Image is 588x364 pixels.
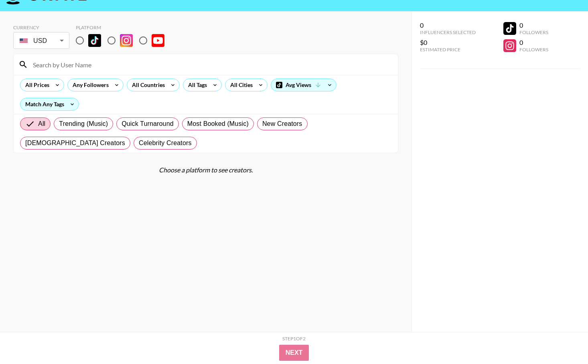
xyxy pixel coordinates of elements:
div: Influencers Selected [420,29,476,35]
div: Choose a platform to see creators. [13,166,398,174]
div: $0 [420,38,476,47]
div: Estimated Price [420,47,476,53]
iframe: Drift Widget Chat Controller [548,324,578,354]
div: Followers [519,29,548,35]
div: 0 [519,21,548,29]
div: Avg Views [271,79,336,91]
span: Quick Turnaround [122,119,174,129]
input: Search by User Name [28,58,393,71]
img: Instagram [120,34,133,47]
div: Currency [13,24,69,30]
span: All [38,119,45,129]
div: Platform [76,24,171,30]
img: YouTube [152,34,164,47]
span: [DEMOGRAPHIC_DATA] Creators [25,138,125,148]
div: 0 [420,21,476,29]
div: All Prices [20,79,51,91]
span: Celebrity Creators [139,138,192,148]
div: 0 [519,38,548,47]
span: Most Booked (Music) [187,119,249,129]
div: All Cities [225,79,254,91]
span: Trending (Music) [59,119,108,129]
img: TikTok [88,34,101,47]
div: USD [15,34,68,48]
button: Next [279,345,309,361]
div: Any Followers [68,79,110,91]
div: All Countries [127,79,166,91]
div: Step 1 of 2 [282,336,306,342]
span: New Creators [262,119,302,129]
div: Match Any Tags [20,98,79,110]
div: Followers [519,47,548,53]
div: All Tags [183,79,209,91]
